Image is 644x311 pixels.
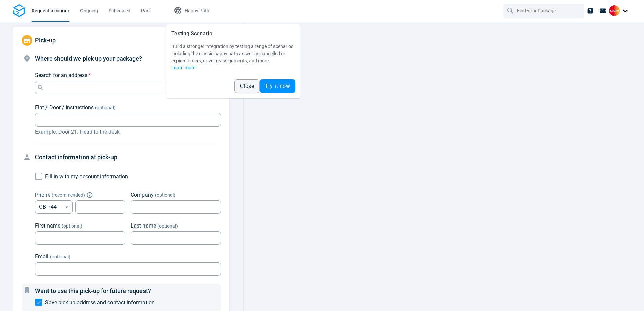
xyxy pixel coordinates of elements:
span: Happy Path [185,8,210,13]
span: (optional) [155,192,175,198]
span: Build a stronger integration by testing a range of scenarios including the classic happy path as ... [171,44,293,63]
span: Testing Scenario [171,30,212,37]
input: Find your Package [517,4,572,17]
h4: Contact information at pick-up [35,152,221,162]
img: Logo [13,4,25,18]
span: (optional) [157,223,178,229]
span: Past [141,8,151,13]
span: Email [35,253,49,260]
span: Where should we pick up your package? [35,55,142,62]
span: ( recommended ) [52,192,85,198]
span: Close [240,83,254,89]
span: Fill in with my account information [45,173,128,180]
span: (optional) [62,223,82,229]
span: First name [35,222,60,229]
span: Last name [131,222,156,229]
button: Try it now [260,79,295,93]
span: Ongoing [80,8,98,13]
span: Pick-up [35,37,56,44]
span: Company [131,192,154,198]
span: Flat / Door / Instructions [35,104,94,111]
a: Learn more. [171,65,197,70]
span: (optional) [95,105,116,110]
div: Pick-up [13,27,229,54]
button: Explain "Recommended" [88,193,92,197]
span: Request a courier [32,8,69,13]
button: Close [234,79,260,93]
span: Try it now [265,83,290,89]
span: Phone [35,192,50,198]
span: Save pick-up address and contact information [45,299,155,306]
span: (optional) [50,254,70,260]
div: GB +44 [35,200,73,214]
span: Scheduled [109,8,130,13]
span: Search for an address [35,72,87,78]
p: Example: Door 21. Head to the desk [35,128,221,136]
img: Client [609,5,620,16]
span: Want to use this pick-up for future request? [35,287,151,295]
